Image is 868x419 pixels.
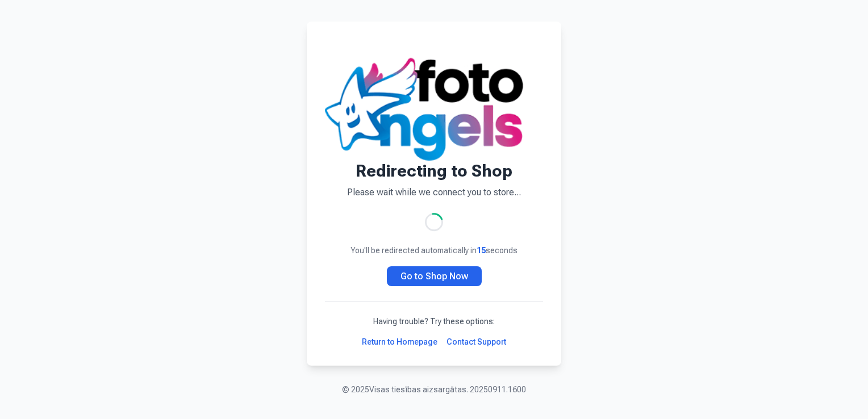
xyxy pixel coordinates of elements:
[325,186,543,199] p: Please wait while we connect you to store...
[325,245,543,256] p: You'll be redirected automatically in seconds
[477,246,486,255] span: 15
[325,316,543,327] p: Having trouble? Try these options:
[342,384,526,395] p: © 2025 Visas tiesības aizsargātas. 20250911.1600
[325,161,543,181] h1: Redirecting to Shop
[362,336,437,347] a: Return to Homepage
[387,266,482,286] a: Go to Shop Now
[446,336,506,347] a: Contact Support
